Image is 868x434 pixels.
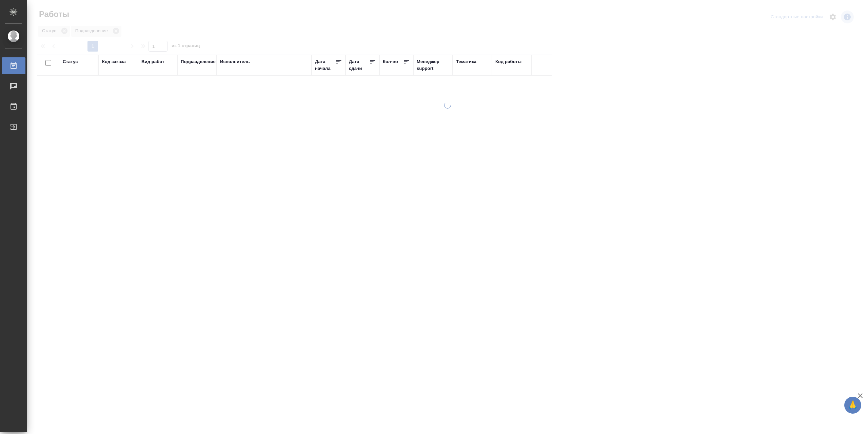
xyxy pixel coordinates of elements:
[141,58,164,65] div: Вид работ
[315,58,335,72] div: Дата начала
[181,58,216,65] div: Подразделение
[102,58,126,65] div: Код заказа
[844,397,861,414] button: 🙏
[383,58,398,65] div: Кол-во
[495,58,521,65] div: Код работы
[349,58,369,72] div: Дата сдачи
[220,58,250,65] div: Исполнитель
[417,58,449,72] div: Менеджер support
[63,58,78,65] div: Статус
[847,398,859,412] span: 🙏
[456,58,476,65] div: Тематика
